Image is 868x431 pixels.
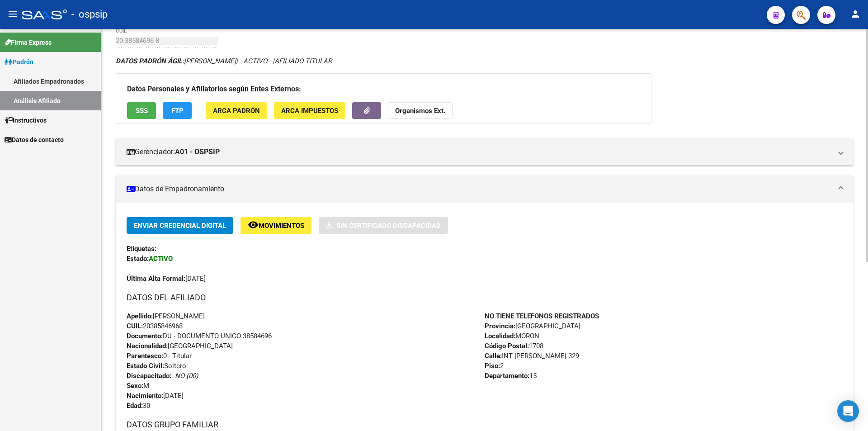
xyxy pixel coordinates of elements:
[127,291,843,304] h3: DATOS DEL AFILIADO
[213,107,260,115] span: ARCA Padrón
[5,57,33,67] span: Padrón
[127,322,183,330] span: 20385846968
[485,312,599,320] strong: NO TIENE TELEFONOS REGISTRADOS
[71,5,108,24] span: - ospsip
[127,102,156,119] button: SSS
[149,255,173,263] strong: ACTIVO
[395,107,445,115] strong: Organismos Ext.
[274,102,345,119] button: ARCA Impuestos
[136,107,148,115] span: SSS
[127,332,163,340] strong: Documento:
[850,9,861,19] mat-icon: person
[248,219,259,230] mat-icon: remove_red_eye
[127,392,163,400] strong: Nacimiento:
[485,352,579,360] span: INT [PERSON_NAME] 329
[116,57,184,65] strong: DATOS PADRÓN ÁGIL:
[127,402,143,410] strong: Edad:
[127,372,171,380] strong: Discapacitado:
[127,392,184,400] span: [DATE]
[127,362,164,370] strong: Estado Civil:
[127,402,150,410] span: 30
[388,102,453,119] button: Organismos Ext.
[175,147,220,157] strong: A01 - OSPSIP
[485,332,539,340] span: MORON
[485,342,529,350] strong: Código Postal:
[837,400,859,422] div: Open Intercom Messenger
[175,372,198,380] i: NO (00)
[485,362,504,370] span: 2
[259,222,304,230] span: Movimientos
[127,342,168,350] strong: Nacionalidad:
[127,382,143,390] strong: Sexo:
[485,322,580,330] span: [GEOGRAPHIC_DATA]
[134,222,226,230] span: Enviar Credencial Digital
[485,372,537,380] span: 15
[127,332,272,340] span: DU - DOCUMENTO UNICO 38584696
[116,175,854,203] mat-expansion-panel-header: Datos de Empadronamiento
[163,102,192,119] button: FTP
[127,342,233,350] span: [GEOGRAPHIC_DATA]
[127,312,153,320] strong: Apellido:
[116,138,854,166] mat-expansion-panel-header: Gerenciador:A01 - OSPSIP
[127,322,143,330] strong: CUIL:
[274,57,332,65] span: AFILIADO TITULAR
[127,352,192,360] span: 0 - Titular
[127,255,149,263] strong: Estado:
[171,107,184,115] span: FTP
[7,9,18,19] mat-icon: menu
[241,217,311,234] button: Movimientos
[127,362,186,370] span: Soltero
[127,83,640,95] h3: Datos Personales y Afiliatorios según Entes Externos:
[336,222,441,230] span: Sin Certificado Discapacidad
[127,382,149,390] span: M
[127,245,156,253] strong: Etiquetas:
[127,275,185,283] strong: Última Alta Formal:
[127,418,843,431] h3: DATOS GRUPO FAMILIAR
[5,115,47,125] span: Instructivos
[206,102,267,119] button: ARCA Padrón
[281,107,338,115] span: ARCA Impuestos
[485,322,515,330] strong: Provincia:
[485,342,543,350] span: 1708
[127,184,832,194] mat-panel-title: Datos de Empadronamiento
[127,275,206,283] span: [DATE]
[116,57,332,65] i: | ACTIVO |
[485,332,515,340] strong: Localidad:
[5,38,52,47] span: Firma Express
[127,147,832,157] mat-panel-title: Gerenciador:
[319,217,448,234] button: Sin Certificado Discapacidad
[127,217,233,234] button: Enviar Credencial Digital
[5,135,64,145] span: Datos de contacto
[485,372,529,380] strong: Departamento:
[127,352,163,360] strong: Parentesco:
[127,312,205,320] span: [PERSON_NAME]
[485,362,500,370] strong: Piso:
[116,57,236,65] span: [PERSON_NAME]
[485,352,502,360] strong: Calle:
